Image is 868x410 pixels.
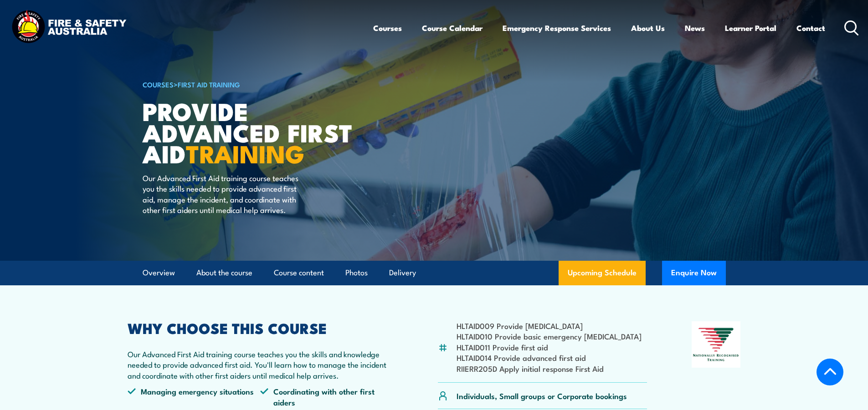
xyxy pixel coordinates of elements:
[196,261,252,285] a: About the course
[457,363,642,374] li: RIIERR205D Apply initial response First Aid
[143,79,174,89] a: COURSES
[796,16,825,40] a: Contact
[143,261,175,285] a: Overview
[128,349,394,380] p: Our Advanced First Aid training course teaches you the skills and knowledge needed to provide adv...
[143,79,368,90] h6: >
[662,261,726,285] button: Enquire Now
[457,342,642,352] li: HLTAID011 Provide first aid
[128,321,394,334] h2: WHY CHOOSE THIS COURSE
[186,134,304,172] strong: TRAINING
[274,261,324,285] a: Course content
[457,331,642,341] li: HLTAID010 Provide basic emergency [MEDICAL_DATA]
[725,16,776,40] a: Learner Portal
[457,320,642,331] li: HLTAID009 Provide [MEDICAL_DATA]
[685,16,705,40] a: News
[457,352,642,363] li: HLTAID014 Provide advanced first aid
[422,16,483,40] a: Course Calendar
[128,386,261,407] li: Managing emergency situations
[692,321,741,368] img: Nationally Recognised Training logo.
[143,172,309,215] p: Our Advanced First Aid training course teaches you the skills needed to provide advanced first ai...
[389,261,416,285] a: Delivery
[457,390,627,401] p: Individuals, Small groups or Corporate bookings
[503,16,611,40] a: Emergency Response Services
[631,16,665,40] a: About Us
[373,16,402,40] a: Courses
[260,386,393,407] li: Coordinating with other first aiders
[559,261,646,285] a: Upcoming Schedule
[143,100,368,164] h1: Provide Advanced First Aid
[345,261,368,285] a: Photos
[178,79,240,89] a: First Aid Training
